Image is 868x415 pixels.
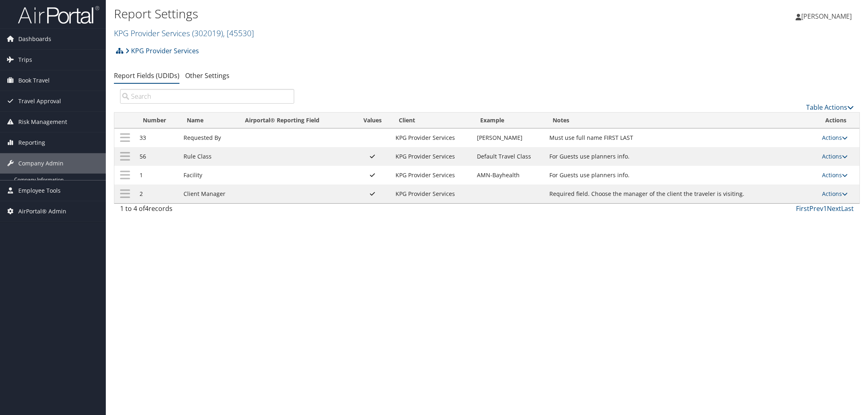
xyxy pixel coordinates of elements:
td: KPG Provider Services [391,185,473,203]
span: Trips [18,50,32,70]
a: Actions [822,152,848,160]
span: Dashboards [18,29,51,49]
td: KPG Provider Services [391,166,473,185]
span: Company Admin [18,153,63,174]
a: 1 [823,204,827,213]
th: Values [353,113,391,128]
td: 56 [136,147,179,166]
div: 1 to 4 of records [120,204,294,217]
h1: Report Settings [114,5,611,22]
td: Must use full name FIRST LAST [545,128,818,147]
input: Search [120,89,294,104]
td: For Guests use planners info. [545,166,818,185]
img: airportal-logo.png [18,5,99,24]
td: For Guests use planners info. [545,147,818,166]
th: Name [179,113,238,128]
a: [PERSON_NAME] [796,4,860,28]
a: KPG Provider Services [125,43,199,59]
a: Prev [809,204,823,213]
a: Other Settings [185,71,230,80]
td: AMN-Bayhealth [473,166,545,185]
span: AirPortal® Admin [18,201,66,222]
th: Client [391,113,473,128]
td: 2 [136,185,179,203]
td: KPG Provider Services [391,147,473,166]
a: Actions [822,190,848,198]
span: Employee Tools [18,180,61,201]
td: Facility [179,166,238,185]
a: Report Fields (UDIDs) [114,71,179,80]
td: KPG Provider Services [391,128,473,147]
span: [PERSON_NAME] [801,12,852,21]
a: Actions [822,134,848,141]
span: 4 [145,204,149,213]
a: Actions [822,171,848,179]
span: Risk Management [18,112,67,132]
td: Default Travel Class [473,147,545,166]
th: Airportal&reg; Reporting Field [238,113,353,128]
span: Book Travel [18,70,50,91]
th: Example [473,113,545,128]
th: : activate to sort column descending [114,113,136,128]
td: 33 [136,128,179,147]
td: Required field. Choose the manager of the client the traveler is visiting. [545,185,818,203]
td: Rule Class [179,147,238,166]
a: First [796,204,809,213]
a: Table Actions [806,103,854,112]
a: Last [841,204,854,213]
span: ( 302019 ) [192,28,223,39]
td: [PERSON_NAME] [473,128,545,147]
span: , [ 45530 ] [223,28,254,39]
td: Client Manager [179,185,238,203]
td: Requested By [179,128,238,147]
a: KPG Provider Services [114,28,254,39]
td: 1 [136,166,179,185]
span: Travel Approval [18,91,61,111]
a: Next [827,204,841,213]
span: Reporting [18,133,45,153]
th: Actions [818,113,859,128]
th: Notes [545,113,818,128]
th: Number [136,113,179,128]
